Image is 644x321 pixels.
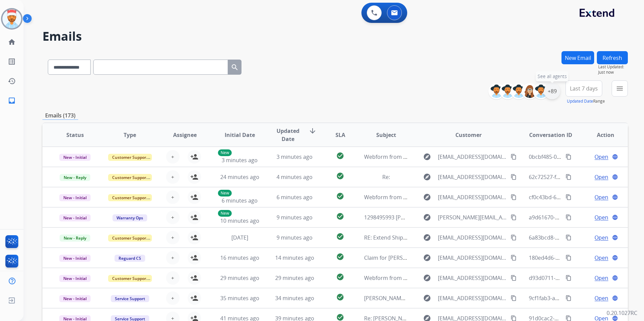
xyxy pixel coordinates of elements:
mat-icon: content_copy [566,275,572,281]
span: Open [594,153,608,161]
span: + [171,234,174,242]
span: 3 minutes ago [277,153,313,160]
span: 4 minutes ago [277,173,313,181]
p: 0.20.1027RC [607,309,637,317]
span: + [171,193,174,201]
span: 24 minutes ago [220,173,259,181]
span: Assignee [173,131,197,139]
span: Customer Support [108,275,152,282]
span: [PERSON_NAME][EMAIL_ADDRESS][PERSON_NAME][DOMAIN_NAME] [438,213,507,221]
span: cf0c43bd-66f5-40e2-8656-616a8d974fe2 [529,193,629,201]
span: [EMAIL_ADDRESS][DOMAIN_NAME] [438,254,507,262]
span: [EMAIL_ADDRESS][DOMAIN_NAME] [438,153,507,161]
mat-icon: person_add [190,213,198,221]
span: + [171,173,174,181]
span: Claim for [PERSON_NAME] [364,254,430,261]
span: Initial Date [225,131,255,139]
span: 14 minutes ago [275,254,314,261]
mat-icon: content_copy [566,295,572,301]
mat-icon: arrow_downward [309,127,317,135]
span: Open [594,254,608,262]
mat-icon: list_alt [8,58,16,66]
span: New - Reply [60,235,90,242]
span: Re: [382,173,390,181]
button: + [166,150,180,164]
span: 9cf1fab3-abf7-402f-8a5e-6904ff540e13 [529,294,625,302]
span: RE: Extend Shipping Protection - Adorama Ord# 34184582 [364,234,511,241]
span: 9 minutes ago [277,234,313,241]
mat-icon: content_copy [511,174,517,180]
mat-icon: person_add [190,153,198,161]
span: Webform from [EMAIL_ADDRESS][DOMAIN_NAME] on [DATE] [364,274,517,282]
p: New [218,210,232,217]
span: Open [594,294,608,302]
span: New - Initial [59,295,91,302]
button: + [166,251,180,264]
span: 6a83bcd8-16c0-4a12-a830-13e26871fa3c [529,234,631,241]
span: [EMAIL_ADDRESS][DOMAIN_NAME] [438,193,507,201]
span: Open [594,213,608,221]
button: Updated Date [567,99,593,104]
button: + [166,231,180,244]
span: Open [594,234,608,242]
span: Just now [598,70,628,75]
mat-icon: language [612,154,618,160]
mat-icon: explore [423,173,431,181]
mat-icon: search [231,63,239,71]
mat-icon: explore [423,193,431,201]
mat-icon: history [8,77,16,85]
span: New - Initial [59,255,91,262]
button: + [166,170,180,184]
mat-icon: person_add [190,234,198,242]
span: [EMAIL_ADDRESS][DOMAIN_NAME] [438,173,507,181]
span: Subject [376,131,396,139]
mat-icon: language [612,235,618,241]
th: Action [573,123,628,147]
button: + [166,271,180,285]
button: + [166,211,180,224]
mat-icon: explore [423,234,431,242]
span: Reguard CS [115,255,145,262]
span: 0bcbf485-0727-475f-8a69-08a98f0300ab [529,153,629,160]
button: Last 7 days [566,80,602,97]
span: Status [66,131,84,139]
span: New - Reply [60,174,90,181]
span: New - Initial [59,194,91,201]
mat-icon: explore [423,274,431,282]
mat-icon: check_circle [336,172,344,180]
span: Customer Support [108,194,152,201]
mat-icon: language [612,255,618,261]
mat-icon: language [612,214,618,220]
span: See all agents [538,73,567,80]
span: 9 minutes ago [277,214,313,221]
span: Customer Support [108,174,152,181]
span: + [171,274,174,282]
mat-icon: check_circle [336,152,344,160]
mat-icon: content_copy [511,214,517,220]
mat-icon: explore [423,254,431,262]
span: 3 minutes ago [222,156,258,164]
button: Refresh [597,51,628,64]
mat-icon: check_circle [336,212,344,220]
span: 16 minutes ago [220,254,259,261]
button: New Email [561,51,594,64]
span: New - Initial [59,154,91,161]
span: Last Updated: [598,64,628,70]
p: New [218,149,232,156]
mat-icon: language [612,194,618,200]
mat-icon: content_copy [566,214,572,220]
mat-icon: language [612,275,618,281]
button: + [166,190,180,204]
span: d93d0711-26f5-4d27-8d1e-aa71beeaa462 [529,274,633,282]
h2: Emails [42,30,628,43]
span: Webform from [EMAIL_ADDRESS][DOMAIN_NAME] on [DATE] [364,193,517,201]
span: 35 minutes ago [220,294,259,302]
span: New - Initial [59,275,91,282]
span: Warranty Ops [112,214,147,221]
span: + [171,153,174,161]
span: 6 minutes ago [277,193,313,201]
span: + [171,254,174,262]
span: [EMAIL_ADDRESS][DOMAIN_NAME][DATE] [438,294,507,302]
button: + [166,291,180,305]
span: + [171,294,174,302]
